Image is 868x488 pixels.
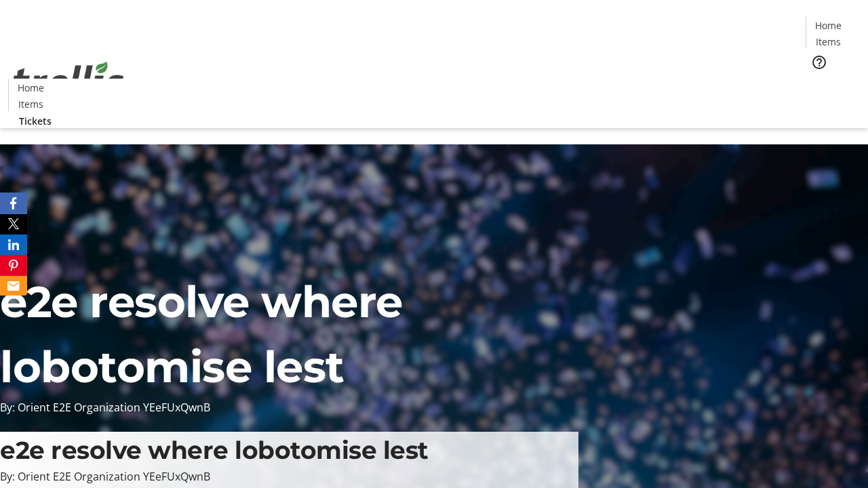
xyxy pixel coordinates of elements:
[8,47,129,115] img: Orient E2E Organization YEeFUxQwnB's Logo
[9,81,52,95] a: Home
[815,18,842,33] span: Home
[806,35,850,49] a: Items
[806,18,850,33] a: Home
[816,35,841,49] span: Items
[18,81,44,95] span: Home
[816,79,849,93] span: Tickets
[806,49,833,76] button: Help
[806,79,860,93] a: Tickets
[18,97,43,111] span: Items
[19,114,52,128] span: Tickets
[8,114,62,128] a: Tickets
[9,97,52,111] a: Items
